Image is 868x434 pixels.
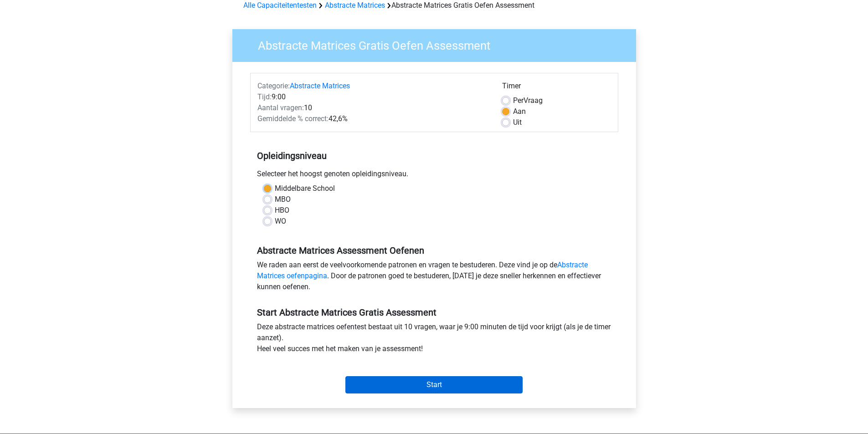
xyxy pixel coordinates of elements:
label: Aan [513,106,526,117]
h3: Abstracte Matrices Gratis Oefen Assessment [247,35,629,53]
div: Deze abstracte matrices oefentest bestaat uit 10 vragen, waar je 9:00 minuten de tijd voor krijgt... [250,322,618,358]
label: Uit [513,117,522,128]
input: Start [345,376,523,393]
h5: Start Abstracte Matrices Gratis Assessment [257,307,611,318]
h5: Opleidingsniveau [257,147,611,165]
a: Abstracte Matrices [325,1,385,10]
span: Aantal vragen: [257,103,304,112]
span: Per [513,96,524,105]
label: HBO [275,205,289,216]
div: We raden aan eerst de veelvoorkomende patronen en vragen te bestuderen. Deze vind je op de . Door... [250,260,618,296]
label: Vraag [513,95,543,106]
label: Middelbare School [275,183,335,194]
label: MBO [275,194,291,205]
div: 42,6% [251,113,495,124]
a: Abstracte Matrices [290,82,350,90]
label: WO [275,216,286,227]
a: Alle Capaciteitentesten [243,1,317,10]
div: 9:00 [251,92,495,102]
span: Tijd: [257,92,272,101]
span: Categorie: [257,82,290,90]
h5: Abstracte Matrices Assessment Oefenen [257,245,611,256]
div: 10 [251,102,495,113]
div: Timer [502,81,611,95]
span: Gemiddelde % correct: [257,114,329,123]
div: Selecteer het hoogst genoten opleidingsniveau. [250,168,618,183]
